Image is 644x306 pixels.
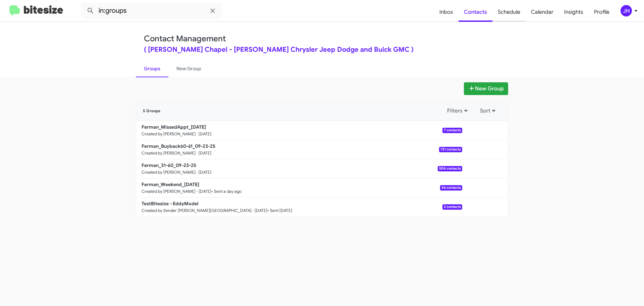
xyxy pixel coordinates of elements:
[464,82,508,95] button: New Group
[615,5,637,16] button: JH
[136,159,462,178] a: Ferman_31-60_09-23-25Created by [PERSON_NAME] · [DATE]504 contacts
[142,124,206,130] b: Ferman_MissedAppt_[DATE]
[168,60,209,77] a: New Group
[136,140,462,159] a: Ferman_Buyback60-61_09-23-25Created by [PERSON_NAME] · [DATE]131 contacts
[136,178,462,198] a: Ferman_Weekend_[DATE]Created by [PERSON_NAME] · [DATE]• Sent a day ago46 contacts
[142,208,267,213] small: Created by Sender [PERSON_NAME][GEOGRAPHIC_DATA] · [DATE]
[142,150,211,156] small: Created by [PERSON_NAME] · [DATE]
[136,60,168,77] a: Groups
[440,185,462,190] span: 46 contacts
[442,204,462,210] span: 2 contacts
[142,170,211,175] small: Created by [PERSON_NAME] · [DATE]
[142,189,211,194] small: Created by [PERSON_NAME] · [DATE]
[439,147,462,152] span: 131 contacts
[142,143,215,149] b: Ferman_Buyback60-61_09-23-25
[144,46,500,53] div: ( [PERSON_NAME] Chapel - [PERSON_NAME] Chrysler Jeep Dodge and Buick GMC )
[621,5,632,16] div: JH
[144,34,226,44] a: Contact Management
[459,2,492,22] a: Contacts
[526,2,559,22] a: Calendar
[142,162,196,168] b: Ferman_31-60_09-23-25
[438,166,462,171] span: 504 contacts
[559,2,589,22] a: Insights
[492,2,526,22] a: Schedule
[136,198,462,217] a: TestBitesize - EddyModelCreated by Sender [PERSON_NAME][GEOGRAPHIC_DATA] · [DATE]• Sent [DATE]2 c...
[142,181,199,187] b: Ferman_Weekend_[DATE]
[267,208,292,213] small: • Sent [DATE]
[434,2,459,22] a: Inbox
[142,201,199,207] b: TestBitesize - EddyModel
[211,189,241,194] small: • Sent a day ago
[442,128,462,133] span: 7 contacts
[142,131,211,137] small: Created by [PERSON_NAME] · [DATE]
[81,3,222,19] input: Search
[476,105,501,117] button: Sort
[143,108,160,113] span: 5 Groups
[589,2,615,22] a: Profile
[443,105,473,117] button: Filters
[136,121,462,140] a: Ferman_MissedAppt_[DATE]Created by [PERSON_NAME] · [DATE]7 contacts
